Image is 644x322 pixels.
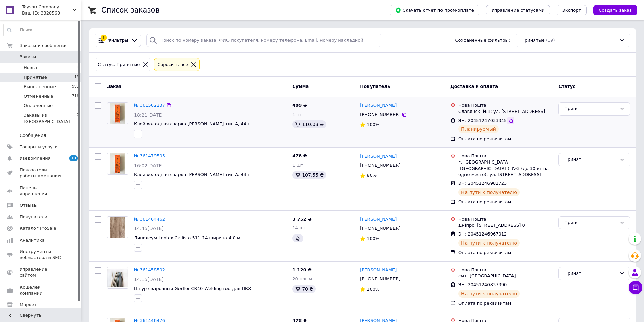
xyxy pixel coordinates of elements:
div: 1 [101,35,107,41]
div: [PHONE_NUMBER] [359,110,402,119]
div: 70 ₴ [292,285,316,293]
span: Сохраненные фильтры: [455,37,510,44]
div: Статус: Принятые [96,61,141,68]
div: 107.55 ₴ [292,171,326,179]
div: Оплата по реквизитам [458,300,553,306]
span: 14 шт. [292,225,307,230]
span: Скачать отчет по пром-оплате [395,7,474,13]
span: 1 шт. [292,163,305,168]
span: 1 шт. [292,112,305,117]
div: Нова Пошта [458,267,553,273]
span: Покупатель [360,84,390,89]
a: Фото товару [107,153,128,175]
span: Каталог ProSale [20,225,56,231]
div: Нова Пошта [458,153,553,159]
span: Маркет [20,302,37,308]
a: Фото товару [107,267,128,289]
span: Покупатели [20,214,47,220]
div: [PHONE_NUMBER] [359,275,402,283]
span: Инструменты вебмастера и SEO [20,249,63,261]
div: смт. [GEOGRAPHIC_DATA] [458,273,553,279]
a: [PERSON_NAME] [360,216,397,223]
div: Нова Пошта [458,102,553,108]
div: Оплата по реквизитам [458,136,553,142]
div: Принят [564,219,617,226]
a: Фото товару [107,216,128,238]
img: Фото товару [110,217,125,238]
div: Принят [564,270,617,277]
span: Принятые [24,74,47,80]
button: Экспорт [557,5,587,15]
a: Линолеум Lentex Callisto 511-14 ширина 4.0 м [134,235,240,240]
span: 16:02[DATE] [134,163,164,168]
div: Оплата по реквизитам [458,199,553,205]
div: [PHONE_NUMBER] [359,161,402,170]
span: Шнур сварочный Gerflor CR40 Welding rod для ПВХ [134,286,251,291]
span: ЭН: 20451246981723 [458,181,507,186]
div: [PHONE_NUMBER] [359,224,402,233]
span: 1 120 ₴ [292,267,311,272]
span: 100% [367,122,379,127]
div: На пути к получателю [458,188,520,196]
div: Ваш ID: 3328563 [22,10,81,16]
a: Создать заказ [587,7,637,13]
span: Кошелек компании [20,284,63,296]
span: Сумма [292,84,309,89]
span: Выполненные [24,84,56,90]
span: 3 752 ₴ [292,217,311,222]
span: Товары и услуги [20,144,58,150]
img: Фото товару [107,267,128,288]
span: 100% [367,287,379,292]
div: 110.03 ₴ [292,120,326,128]
span: 18:21[DATE] [134,112,164,118]
span: 20 пог.м [292,276,312,281]
a: [PERSON_NAME] [360,102,397,109]
span: 100% [367,236,379,241]
span: Оплаченные [24,103,53,109]
span: 80% [367,173,377,178]
button: Чат с покупателем [629,281,642,294]
a: № 361479505 [134,153,165,158]
span: Заказы из [GEOGRAPHIC_DATA] [24,112,77,124]
span: Сообщения [20,132,46,139]
span: 478 ₴ [292,153,307,158]
span: Доставка и оплата [450,84,498,89]
span: (19) [546,38,555,43]
span: Принятые [521,37,545,44]
span: 999 [72,84,79,90]
span: Показатели работы компании [20,167,63,179]
a: № 361458502 [134,267,165,272]
span: 19 [74,74,79,80]
span: Создать заказ [599,8,632,13]
span: Отзывы [20,202,38,208]
div: Принят [564,156,617,163]
a: № 361464462 [134,217,165,222]
div: г. [GEOGRAPHIC_DATA] ([GEOGRAPHIC_DATA].), №3 (до 30 кг на одно место): ул. [STREET_ADDRESS] [458,159,553,178]
span: Панель управления [20,185,63,197]
input: Поиск [4,24,79,36]
div: Планируемый [458,125,499,133]
img: Фото товару [110,153,125,174]
div: Дніпро, [STREET_ADDRESS] 0 [458,222,553,228]
span: Управление сайтом [20,266,63,278]
a: Клей холодная сварка [PERSON_NAME] тип А, 44 г [134,121,250,126]
span: ЭН: 20451246837390 [458,282,507,287]
span: 489 ₴ [292,103,307,108]
div: Сбросить все [156,61,189,68]
h1: Список заказов [101,6,160,14]
div: Нова Пошта [458,216,553,222]
span: Уведомления [20,155,50,162]
input: Поиск по номеру заказа, ФИО покупателя, номеру телефона, Email, номеру накладной [146,34,382,47]
span: 716 [72,93,79,99]
div: На пути к получателю [458,239,520,247]
button: Скачать отчет по пром-оплате [390,5,479,15]
div: Славянск, №1: ул. [STREET_ADDRESS] [458,108,553,115]
a: [PERSON_NAME] [360,153,397,160]
button: Создать заказ [593,5,637,15]
span: Заказ [107,84,121,89]
div: Принят [564,105,617,113]
span: ЭН: 20451246967012 [458,231,507,237]
div: Оплата по реквизитам [458,250,553,256]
